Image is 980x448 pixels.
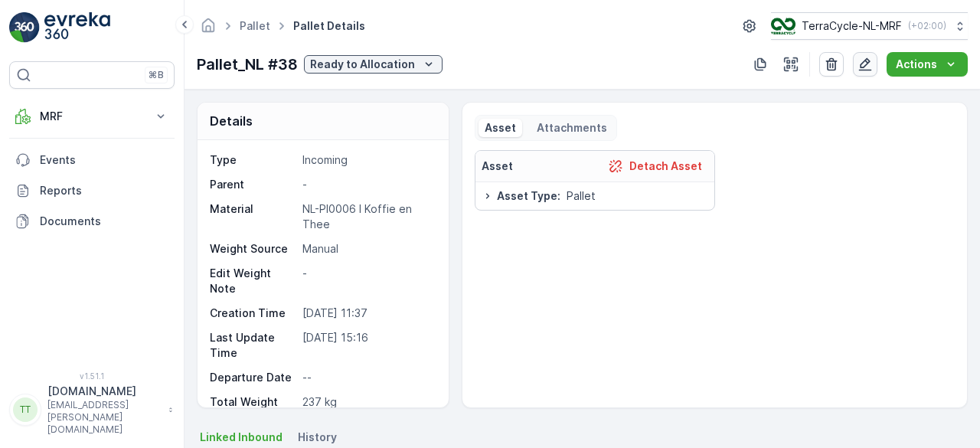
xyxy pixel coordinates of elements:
p: MRF [40,109,144,124]
span: Pallet [567,188,596,204]
a: Pallet [240,19,270,32]
span: Pallet Details [290,18,368,34]
p: Type [210,152,296,168]
p: Parent [210,177,296,192]
p: Documents [40,214,168,229]
p: Manual [302,241,433,257]
p: Attachments [534,120,607,136]
p: Total Weight [210,394,296,410]
p: 237 kg [302,394,433,410]
p: Ready to Allocation [310,57,415,72]
p: [DATE] 11:37 [302,306,433,321]
p: ⌘B [149,69,164,81]
p: Events [40,152,168,168]
p: TerraCycle-NL-MRF [802,18,902,34]
p: Actions [896,57,937,72]
img: TC_v739CUj.png [771,18,795,34]
p: ( +02:00 ) [908,20,946,32]
p: Creation Time [210,306,296,321]
button: TerraCycle-NL-MRF(+02:00) [771,12,968,40]
p: Departure Date [210,370,296,385]
p: -- [302,370,433,385]
p: [DOMAIN_NAME] [47,384,161,399]
button: Actions [887,52,968,77]
div: TT [13,397,38,422]
span: History [298,430,337,445]
p: Edit Weight Note [210,266,296,296]
a: Events [9,145,175,175]
p: Last Update Time [210,330,296,361]
p: Reports [40,183,168,198]
p: - [302,177,433,192]
span: Asset Type : [497,188,560,204]
p: Material [210,201,296,232]
span: Linked Inbound [200,430,283,445]
p: Incoming [302,152,433,168]
p: Detach Asset [629,159,702,174]
button: TT[DOMAIN_NAME][EMAIL_ADDRESS][PERSON_NAME][DOMAIN_NAME] [9,384,175,436]
a: Documents [9,206,175,237]
p: Asset [482,159,513,174]
span: v 1.51.1 [9,371,175,381]
img: logo_light-DOdMpM7g.png [44,12,110,43]
p: Asset [485,120,516,136]
button: Ready to Allocation [304,55,443,74]
p: Details [210,112,253,130]
p: Weight Source [210,241,296,257]
button: MRF [9,101,175,132]
p: NL-PI0006 I Koffie en Thee [302,201,433,232]
p: - [302,266,433,296]
p: Pallet_NL #38 [197,53,298,76]
a: Reports [9,175,175,206]
a: Homepage [200,23,217,36]
p: [DATE] 15:16 [302,330,433,361]
p: [EMAIL_ADDRESS][PERSON_NAME][DOMAIN_NAME] [47,399,161,436]
button: Detach Asset [602,157,708,175]
img: logo [9,12,40,43]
